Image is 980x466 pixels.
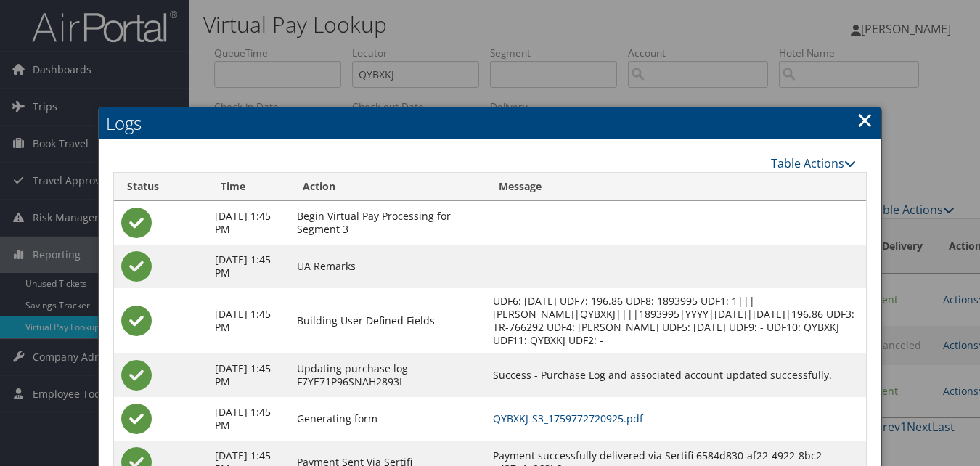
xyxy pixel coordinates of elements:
td: Success - Purchase Log and associated account updated successfully. [486,353,866,397]
td: Generating form [290,397,486,441]
a: Close [857,105,873,134]
td: [DATE] 1:45 PM [208,245,290,288]
th: Status: activate to sort column ascending [114,173,208,201]
a: Table Actions [771,155,856,171]
td: UDF6: [DATE] UDF7: 196.86 UDF8: 1893995 UDF1: 1|||[PERSON_NAME]|QYBXKJ||||1893995|YYYY|[DATE]|[DA... [486,288,866,353]
td: UA Remarks [290,245,486,288]
td: [DATE] 1:45 PM [208,353,290,397]
td: [DATE] 1:45 PM [208,397,290,441]
td: Building User Defined Fields [290,288,486,353]
td: Begin Virtual Pay Processing for Segment 3 [290,201,486,245]
th: Message: activate to sort column ascending [486,173,866,201]
td: [DATE] 1:45 PM [208,288,290,353]
td: Updating purchase log F7YE71P96SNAH2893L [290,353,486,397]
td: [DATE] 1:45 PM [208,201,290,245]
a: QYBXKJ-S3_1759772720925.pdf [493,412,643,425]
th: Time: activate to sort column ascending [208,173,290,201]
th: Action: activate to sort column ascending [290,173,486,201]
h2: Logs [99,107,881,139]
